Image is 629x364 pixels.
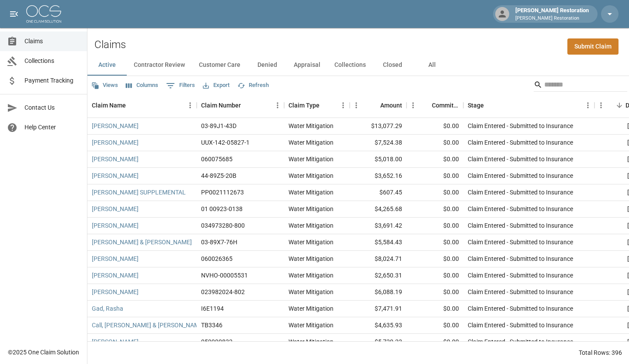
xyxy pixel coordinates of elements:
div: $0.00 [407,151,463,168]
div: dynamic tabs [87,55,629,76]
button: Closed [373,55,412,76]
div: Claim Name [92,93,126,118]
div: Claim Entered - Submitted to Insurance [468,288,573,296]
div: 01 00923-0138 [201,205,243,213]
button: Menu [581,99,594,112]
div: Stage [463,93,594,118]
button: Denied [247,55,287,76]
div: Committed Amount [407,93,463,118]
div: PP0021112673 [201,188,244,197]
div: Water Mitigation [288,321,334,329]
div: I6E1194 [201,304,224,313]
a: [PERSON_NAME] [92,138,139,147]
button: Sort [613,99,626,111]
a: [PERSON_NAME] [92,271,139,280]
h2: Claims [94,38,126,51]
div: $0.00 [407,267,463,284]
div: Water Mitigation [288,337,334,346]
div: NVHO-00005531 [201,271,248,280]
button: Sort [368,99,380,111]
a: [PERSON_NAME] [92,121,139,130]
a: Call, [PERSON_NAME] & [PERSON_NAME] [92,321,205,329]
div: Stage [468,93,484,118]
div: Claim Type [288,93,320,118]
div: Claim Type [284,93,350,118]
div: [PERSON_NAME] Restoration [512,6,592,22]
div: Search [534,78,627,94]
button: Show filters [164,79,197,93]
a: [PERSON_NAME] & [PERSON_NAME] [92,238,192,246]
div: 03-89J1-43D [201,121,236,130]
div: $4,635.93 [350,317,407,334]
span: Contact Us [24,103,80,112]
div: $0.00 [407,251,463,267]
a: [PERSON_NAME] [92,171,139,180]
div: Water Mitigation [288,271,334,280]
div: Water Mitigation [288,171,334,180]
a: Submit Claim [567,38,619,55]
button: Menu [407,99,420,112]
div: $607.45 [350,184,407,201]
div: $5,584.43 [350,234,407,251]
a: [PERSON_NAME] [92,221,139,230]
div: Claim Entered - Submitted to Insurance [468,254,573,263]
a: [PERSON_NAME] [92,337,139,346]
span: Payment Tracking [24,76,80,85]
div: Amount [380,93,402,118]
button: Customer Care [192,55,247,76]
div: $0.00 [407,334,463,350]
div: 03-89X7-76H [201,238,237,246]
div: Claim Entered - Submitted to Insurance [468,304,573,313]
div: © 2025 One Claim Solution [8,348,79,357]
a: [PERSON_NAME] [92,155,139,163]
button: Menu [350,99,363,112]
div: Water Mitigation [288,254,334,263]
button: Sort [420,99,432,111]
div: $0.00 [407,201,463,218]
button: Contractor Review [127,55,192,76]
button: Sort [484,99,496,111]
div: 023982024-802 [201,288,245,296]
p: [PERSON_NAME] Restoration [515,15,589,22]
div: $6,088.19 [350,284,407,301]
button: Collections [327,55,373,76]
a: Gad, Rasha [92,304,123,313]
button: Select columns [124,79,160,92]
div: $0.00 [407,317,463,334]
div: Claim Name [87,93,197,118]
span: Help Center [24,123,80,132]
a: [PERSON_NAME] SUPPLEMENTAL [92,188,186,197]
button: Appraisal [287,55,327,76]
button: Active [87,55,127,76]
div: $0.00 [407,118,463,135]
button: Sort [241,99,253,111]
a: [PERSON_NAME] [92,205,139,213]
span: Claims [24,37,80,46]
div: Total Rows: 396 [579,348,622,357]
button: Menu [337,99,350,112]
div: 060026365 [201,254,233,263]
div: $4,265.68 [350,201,407,218]
div: 44-89Z5-20B [201,171,236,180]
div: $0.00 [407,135,463,151]
div: $3,691.42 [350,218,407,234]
div: Water Mitigation [288,155,334,163]
div: $13,077.29 [350,118,407,135]
div: Water Mitigation [288,121,334,130]
div: $2,650.31 [350,267,407,284]
div: Claim Entered - Submitted to Insurance [468,221,573,230]
button: Sort [320,99,332,111]
button: Menu [184,99,197,112]
a: [PERSON_NAME] [92,254,139,263]
img: ocs-logo-white-transparent.png [26,5,61,23]
div: $0.00 [407,284,463,301]
div: Claim Entered - Submitted to Insurance [468,321,573,329]
div: $0.00 [407,184,463,201]
div: Water Mitigation [288,221,334,230]
button: All [412,55,452,76]
div: $8,024.71 [350,251,407,267]
div: UUX-142-05827-1 [201,138,250,147]
div: Committed Amount [432,93,459,118]
span: Collections [24,56,80,66]
button: Refresh [235,79,271,92]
